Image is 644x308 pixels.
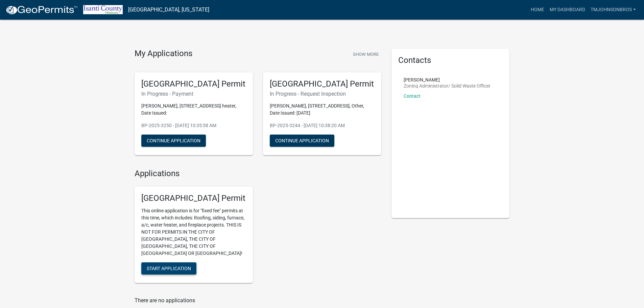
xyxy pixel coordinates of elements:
a: TMJohnsonBros [588,3,639,16]
p: [PERSON_NAME], [STREET_ADDRESS], Other, Date Issued: [DATE] [270,102,375,117]
a: [GEOGRAPHIC_DATA], [US_STATE] [128,4,209,16]
button: Continue Application [270,135,334,147]
h4: My Applications [135,49,192,59]
p: Zoning Administrator/ Solid Waste Officer [404,84,491,88]
button: Show More [350,49,381,60]
p: BP-2025-3250 - [DATE] 10:35:58 AM [141,122,246,129]
h5: [GEOGRAPHIC_DATA] Permit [270,79,375,89]
span: Start Application [147,266,191,271]
p: This online application is for "fixed fee" permits at this time, which includes: Roofing, siding,... [141,207,246,257]
wm-workflow-list-section: Applications [135,169,381,288]
button: Continue Application [141,135,206,147]
h6: In Progress - Payment [141,91,246,97]
p: BP-2025-3244 - [DATE] 10:38:20 AM [270,122,375,129]
p: There are no applications [135,297,381,305]
h5: [GEOGRAPHIC_DATA] Permit [141,193,246,203]
button: Start Application [141,262,196,275]
p: [PERSON_NAME], [STREET_ADDRESS] heater, Date Issued: [141,102,246,117]
h5: Contacts [398,55,503,65]
h4: Applications [135,169,381,179]
h5: [GEOGRAPHIC_DATA] Permit [141,79,246,89]
a: Home [528,3,547,16]
a: Contact [404,93,421,99]
img: Isanti County, Minnesota [83,5,123,14]
h6: In Progress - Request Inspection [270,91,375,97]
p: [PERSON_NAME] [404,77,491,82]
a: My Dashboard [547,3,588,16]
